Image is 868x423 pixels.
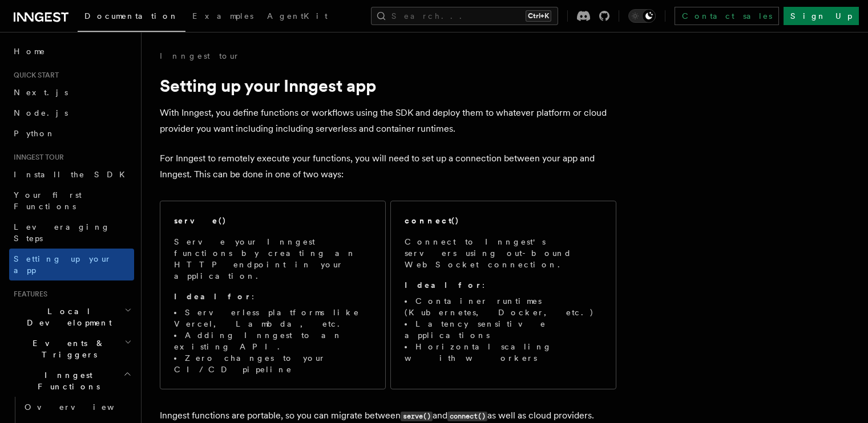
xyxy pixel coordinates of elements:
a: connect()Connect to Inngest's servers using out-bound WebSocket connection.Ideal for:Container ru... [390,201,616,389]
span: Setting up your app [14,254,112,275]
span: Overview [25,402,142,412]
code: serve() [401,412,433,421]
a: Next.js [9,82,134,103]
h1: Setting up your Inngest app [160,75,616,96]
p: For Inngest to remotely execute your functions, you will need to set up a connection between your... [160,151,616,182]
button: Events & Triggers [9,333,134,365]
a: Overview [20,397,134,417]
li: Serverless platforms like Vercel, Lambda, etc. [174,307,372,330]
p: Serve your Inngest functions by creating an HTTP endpoint in your application. [174,236,372,282]
span: Inngest tour [9,153,64,162]
h2: serve() [174,215,227,226]
span: Install the SDK [14,170,132,179]
p: : [174,291,372,302]
a: Setting up your app [9,249,134,280]
li: Latency sensitive applications [405,318,602,341]
span: Documentation [84,11,179,21]
span: Node.js [14,108,68,117]
span: Next.js [14,88,68,97]
span: Home [14,46,46,57]
span: Python [14,129,55,138]
span: AgentKit [267,11,328,21]
a: Documentation [78,3,185,32]
button: Search...Ctrl+K [371,7,558,25]
p: Connect to Inngest's servers using out-bound WebSocket connection. [405,236,602,270]
a: Leveraging Steps [9,217,134,249]
code: connect() [447,412,487,421]
a: Your first Functions [9,185,134,217]
span: Examples [192,11,253,21]
strong: Ideal for [405,280,482,290]
a: Inngest tour [160,50,240,62]
span: Leveraging Steps [14,222,110,243]
a: Node.js [9,103,134,123]
p: : [405,279,602,291]
a: AgentKit [260,3,334,31]
li: Adding Inngest to an existing API. [174,330,372,352]
button: Toggle dark mode [628,9,656,23]
li: Container runtimes (Kubernetes, Docker, etc.) [405,295,602,318]
strong: Ideal for [174,292,252,301]
a: Install the SDK [9,164,134,185]
a: Contact sales [675,7,779,25]
button: Inngest Functions [9,365,134,397]
h2: connect() [405,215,459,226]
li: Horizontal scaling with workers [405,341,602,364]
span: Quick start [9,71,59,80]
span: Local Development [9,306,124,328]
a: serve()Serve your Inngest functions by creating an HTTP endpoint in your application.Ideal for:Se... [160,201,386,389]
button: Local Development [9,301,134,333]
span: Inngest Functions [9,369,123,392]
span: Features [9,290,47,299]
a: Examples [185,3,260,31]
a: Sign Up [784,7,859,25]
p: With Inngest, you define functions or workflows using the SDK and deploy them to whatever platfor... [160,105,616,137]
span: Your first Functions [14,190,82,211]
a: Home [9,41,134,62]
kbd: Ctrl+K [526,10,551,22]
span: Events & Triggers [9,337,124,360]
a: Python [9,123,134,144]
li: Zero changes to your CI/CD pipeline [174,352,372,375]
